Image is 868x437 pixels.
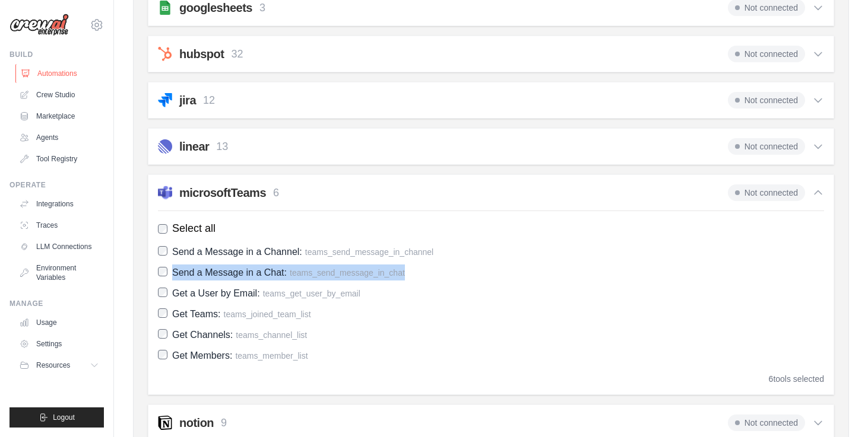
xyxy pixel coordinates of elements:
span: Not connected [728,46,805,62]
span: Get Members: [172,350,232,361]
a: Automations [15,64,105,83]
span: Resources [36,361,70,370]
img: hubspot.svg [158,47,172,61]
span: Not connected [728,184,805,201]
h2: jira [179,92,196,109]
a: Settings [14,334,104,353]
span: teams_send_message_in_chat [290,268,405,277]
a: Usage [14,313,104,332]
a: Integrations [14,194,104,213]
span: Logout [53,413,75,422]
input: Get Members: teams_member_list [158,350,167,359]
h2: linear [179,138,209,155]
input: Get Teams: teams_joined_team_list [158,308,167,318]
span: Get a User by Email: [172,288,260,298]
img: linear.svg [158,139,172,154]
span: Send a Message in a Chat: [172,267,287,277]
button: Resources [14,356,104,375]
input: Select all [158,224,167,234]
img: microsoftTeams.svg [158,186,172,200]
p: 9 [221,415,227,431]
span: Select all [172,221,216,237]
span: Get Channels: [172,330,233,340]
a: Agents [14,128,104,147]
span: Not connected [728,92,805,109]
div: Manage [9,299,104,308]
span: Send a Message in a Channel: [172,247,302,257]
img: Logo [9,14,69,36]
span: 6 [769,374,774,384]
span: teams_get_user_by_email [263,289,360,298]
p: 32 [231,46,243,62]
span: teams_channel_list [236,330,307,340]
h2: notion [179,414,214,431]
h2: microsoftTeams [179,184,266,201]
a: Crew Studio [14,85,104,104]
img: jira.svg [158,93,172,107]
div: Operate [9,180,104,190]
input: Send a Message in a Chat: teams_send_message_in_chat [158,267,167,276]
div: Build [9,50,104,59]
p: 12 [203,92,215,109]
h2: hubspot [179,46,224,62]
span: teams_member_list [235,351,308,361]
button: Logout [9,407,104,428]
p: 6 [273,185,279,201]
span: Get Teams: [172,309,221,319]
img: googlesheets.svg [158,1,172,15]
span: teams_joined_team_list [224,310,311,319]
input: Get a User by Email: teams_get_user_by_email [158,288,167,297]
a: Tool Registry [14,149,104,168]
span: Not connected [728,138,805,155]
img: notion.svg [158,416,172,430]
div: tools selected [769,373,824,385]
input: Send a Message in a Channel: teams_send_message_in_channel [158,246,167,256]
p: 13 [216,139,228,155]
a: Traces [14,216,104,235]
a: Environment Variables [14,259,104,287]
span: teams_send_message_in_channel [305,247,433,257]
input: Get Channels: teams_channel_list [158,329,167,339]
span: Not connected [728,414,805,431]
a: LLM Connections [14,237,104,256]
a: Marketplace [14,107,104,126]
